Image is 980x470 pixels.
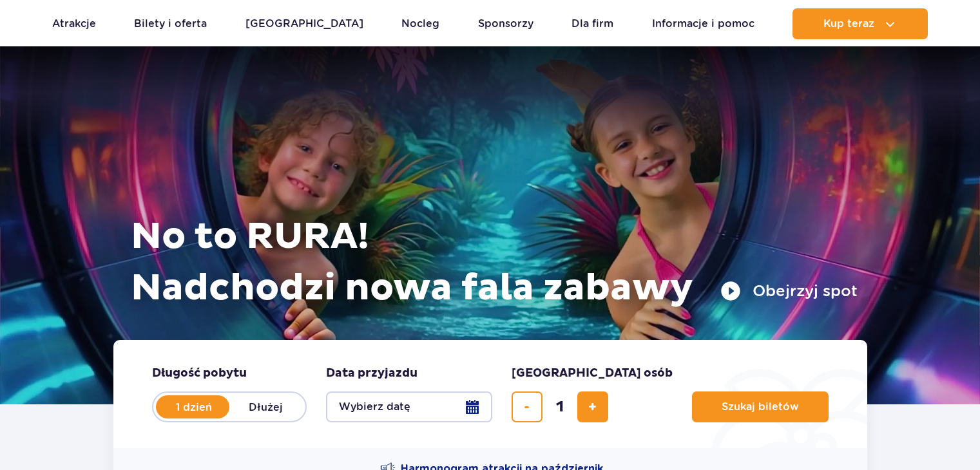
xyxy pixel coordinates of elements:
span: Szukaj biletów [722,401,799,413]
button: Obejrzyj spot [720,281,858,301]
a: Sponsorzy [478,8,533,39]
span: [GEOGRAPHIC_DATA] osób [512,366,673,381]
span: Długość pobytu [152,366,247,381]
a: Dla firm [572,8,613,39]
button: Szukaj biletów [692,391,829,422]
button: dodaj bilet [577,391,608,422]
label: Dłużej [229,393,303,420]
a: Informacje i pomoc [652,8,754,39]
button: Wybierz datę [326,391,492,422]
a: Bilety i oferta [134,8,207,39]
form: Planowanie wizyty w Park of Poland [113,340,867,448]
button: usuń bilet [512,391,543,422]
button: Kup teraz [793,8,928,39]
span: Data przyjazdu [326,366,418,381]
label: 1 dzień [157,393,231,420]
input: liczba biletów [544,391,575,422]
a: Nocleg [401,8,439,39]
a: Atrakcje [52,8,96,39]
a: [GEOGRAPHIC_DATA] [245,8,363,39]
span: Kup teraz [823,18,874,30]
h1: No to RURA! Nadchodzi nowa fala zabawy [131,211,858,314]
